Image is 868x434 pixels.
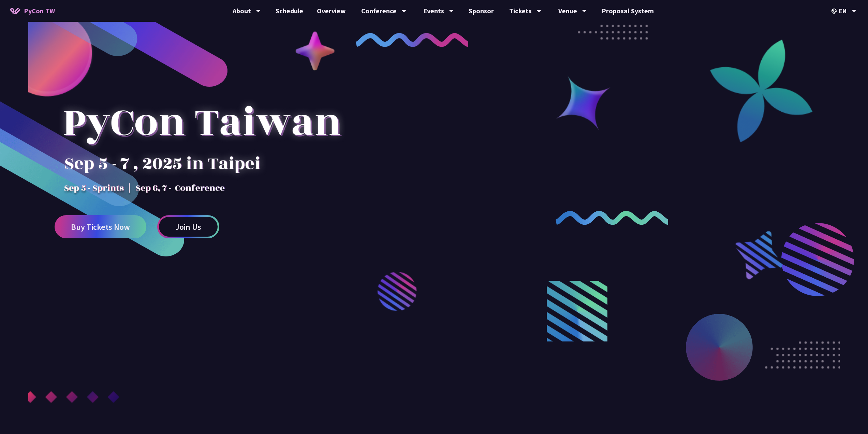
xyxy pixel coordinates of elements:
[3,2,62,19] a: PyCon TW
[24,6,55,16] span: PyCon TW
[832,9,838,14] img: Locale Icon
[10,8,20,14] img: Home icon of PyCon TW 2025
[71,223,130,231] span: Buy Tickets Now
[175,223,201,231] span: Join Us
[55,215,146,238] a: Buy Tickets Now
[556,211,668,225] img: curly-2.e802c9f.png
[157,215,219,238] a: Join Us
[356,33,469,47] img: curly-1.ebdbada.png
